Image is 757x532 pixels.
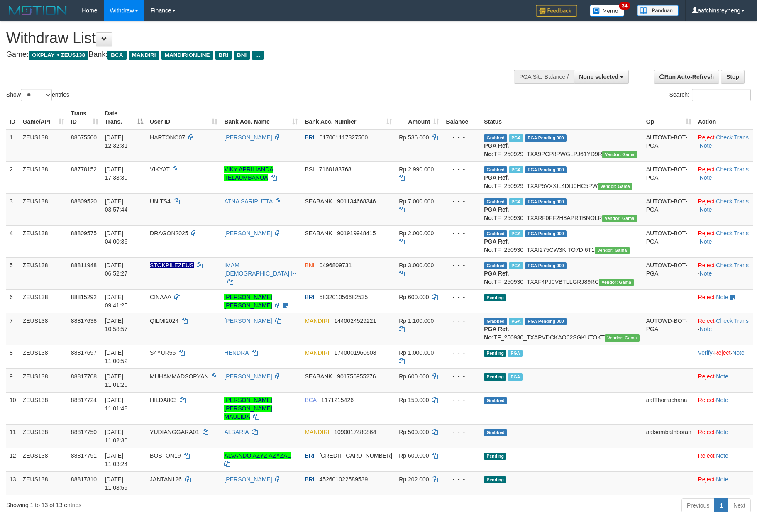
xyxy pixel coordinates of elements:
[224,134,272,141] a: [PERSON_NAME]
[484,174,509,189] b: PGA Ref. No:
[105,166,128,181] span: [DATE] 17:33:30
[700,206,712,213] a: Note
[605,334,640,342] span: Vendor URL: https://trx31.1velocity.biz
[716,397,728,403] a: Note
[319,166,352,173] span: Copy 7168183768 to clipboard
[698,317,715,324] a: Reject
[484,198,507,205] span: Grabbed
[319,294,368,300] span: Copy 583201056682535 to clipboard
[150,452,181,459] span: BOSTON19
[716,294,728,300] a: Note
[20,448,68,471] td: ZEUS138
[716,373,728,380] a: Note
[698,373,715,380] a: Reject
[20,225,68,257] td: ZEUS138
[6,498,309,509] div: Showing 1 to 13 of 13 entries
[509,198,523,205] span: Marked by aafkaynarin
[669,89,751,101] label: Search:
[698,230,715,237] a: Reject
[446,428,477,436] div: - - -
[150,317,178,324] span: QILMI2024
[716,452,728,459] a: Note
[698,397,715,403] a: Reject
[6,392,20,424] td: 10
[71,429,97,435] span: 88817750
[105,198,128,213] span: [DATE] 03:57:44
[399,349,434,356] span: Rp 1.000.000
[698,198,715,205] a: Reject
[150,134,185,141] span: HARTONO07
[643,193,695,225] td: AUTOWD-BOT-PGA
[700,174,712,181] a: Note
[399,397,429,403] span: Rp 150.000
[698,134,715,141] a: Reject
[6,30,496,46] h1: Withdraw List
[319,452,392,459] span: Copy 670201046621531 to clipboard
[105,262,128,277] span: [DATE] 06:52:27
[700,326,712,332] a: Note
[698,294,715,300] a: Reject
[643,313,695,345] td: AUTOWD-BOT-PGA
[20,424,68,448] td: ZEUS138
[732,349,745,356] a: Note
[71,294,97,300] span: 88815292
[334,317,376,324] span: Copy 1440024529221 to clipboard
[643,225,695,257] td: AUTOWD-BOT-PGA
[150,294,171,300] span: CINAAA
[252,51,263,60] span: ...
[21,89,52,101] select: Showentries
[579,73,618,80] span: None selected
[643,161,695,193] td: AUTOWD-BOT-PGA
[150,198,171,205] span: UNITS4
[716,166,749,173] a: Check Trans
[508,373,523,381] span: Marked by aafchomsokheang
[695,161,753,193] td: · ·
[6,89,69,101] label: Show entries
[481,257,643,289] td: TF_250930_TXAF4PJ0VBTLLGRJ89RC
[525,166,567,173] span: PGA Pending
[20,368,68,392] td: ZEUS138
[224,349,248,356] a: HENDRA
[695,225,753,257] td: · ·
[525,230,567,237] span: PGA Pending
[716,198,749,205] a: Check Trans
[71,476,97,483] span: 88817810
[698,349,713,356] a: Verify
[695,448,753,471] td: ·
[234,51,250,60] span: BNI
[692,89,751,101] input: Search:
[525,262,567,269] span: PGA Pending
[6,289,20,313] td: 6
[446,261,477,269] div: - - -
[700,238,712,245] a: Note
[6,313,20,345] td: 7
[602,215,637,222] span: Vendor URL: https://trx31.1velocity.biz
[224,373,272,380] a: [PERSON_NAME]
[105,317,128,332] span: [DATE] 10:58:57
[643,392,695,424] td: aafThorrachana
[698,476,715,483] a: Reject
[20,193,68,225] td: ZEUS138
[509,134,523,142] span: Marked by aaftrukkakada
[698,452,715,459] a: Reject
[150,476,182,483] span: JANTAN126
[129,51,159,60] span: MANDIRI
[484,429,507,436] span: Grabbed
[147,106,221,129] th: User ID: activate to sort column ascending
[20,289,68,313] td: ZEUS138
[321,397,354,403] span: Copy 1171215426 to clipboard
[481,129,643,162] td: TF_250929_TXA9PCP8PWGLPJ61YD9R
[68,106,102,129] th: Trans ID: activate to sort column ascending
[305,476,314,483] span: BRI
[334,429,376,435] span: Copy 1090017480864 to clipboard
[305,429,329,435] span: MANDIRI
[105,429,128,444] span: [DATE] 11:02:30
[595,247,630,254] span: Vendor URL: https://trx31.1velocity.biz
[484,326,509,341] b: PGA Ref. No:
[525,198,567,205] span: PGA Pending
[681,498,715,512] a: Previous
[71,230,97,237] span: 88809575
[509,230,523,237] span: Marked by aafkaynarin
[29,51,88,60] span: OXPLAY > ZEUS138
[399,262,434,268] span: Rp 3.000.000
